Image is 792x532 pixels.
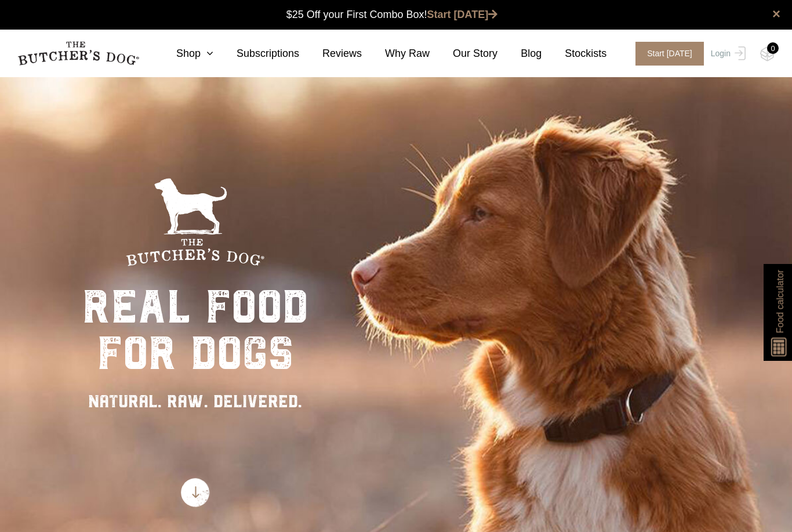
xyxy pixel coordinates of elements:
div: NATURAL. RAW. DELIVERED. [82,388,308,414]
span: Food calculator [773,270,787,333]
div: real food for dogs [82,284,308,377]
img: TBD_Cart-Empty.png [760,46,775,61]
a: Our Story [430,46,497,61]
a: Start [DATE] [427,9,498,20]
a: Subscriptions [213,46,299,61]
a: Stockists [542,46,606,61]
a: Reviews [299,46,362,61]
a: Why Raw [362,46,430,61]
a: Login [708,42,746,66]
span: Start [DATE] [635,42,704,66]
a: close [772,7,780,21]
a: Start [DATE] [624,42,708,66]
div: 0 [767,42,779,54]
a: Blog [497,46,542,61]
a: Shop [153,46,213,61]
